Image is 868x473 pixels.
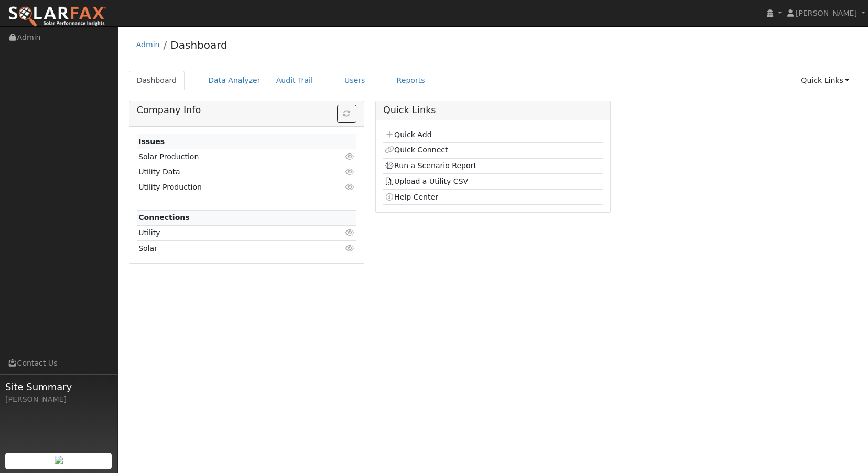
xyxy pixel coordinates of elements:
a: Dashboard [170,39,227,51]
td: Utility [137,225,321,240]
div: [PERSON_NAME] [5,394,112,405]
a: Reports [389,71,433,90]
strong: Connections [138,213,190,222]
i: Click to view [345,153,355,160]
img: retrieve [55,456,63,464]
a: Run a Scenario Report [385,161,476,170]
a: Help Center [385,193,438,201]
h5: Quick Links [383,105,603,116]
span: [PERSON_NAME] [796,9,857,17]
i: Click to view [345,183,355,191]
img: SolarFax [8,6,106,28]
a: Upload a Utility CSV [385,177,468,185]
td: Utility Data [137,164,321,180]
a: Users [337,71,373,90]
i: Click to view [345,245,355,252]
td: Solar [137,241,321,256]
i: Click to view [345,168,355,175]
a: Audit Trail [268,71,321,90]
a: Quick Add [385,130,431,139]
a: Admin [136,40,160,49]
td: Solar Production [137,149,321,164]
strong: Issues [138,137,165,146]
i: Click to view [345,229,355,236]
a: Dashboard [129,71,185,90]
a: Quick Connect [385,146,448,154]
span: Site Summary [5,380,112,394]
td: Utility Production [137,180,321,195]
a: Data Analyzer [200,71,268,90]
h5: Company Info [137,105,356,116]
a: Quick Links [793,71,857,90]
